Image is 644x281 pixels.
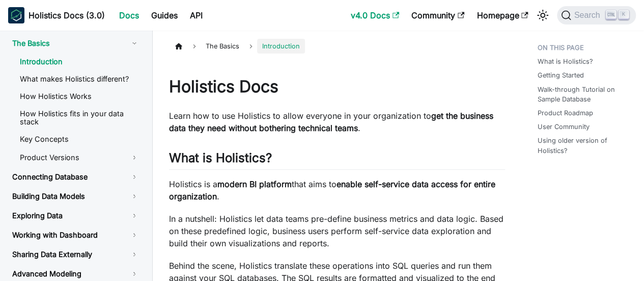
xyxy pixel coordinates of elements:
a: Building Data Models [4,188,148,205]
a: v4.0 Docs [345,7,405,23]
strong: modern BI platform [217,179,292,189]
a: Connecting Database [4,168,148,186]
a: Homepage [470,7,534,23]
a: Getting Started [538,70,584,80]
a: Exploring Data [4,207,148,224]
p: Learn how to use Holistics to allow everyone in your organization to . [169,110,505,134]
p: In a nutshell: Holistics let data teams pre-define business metrics and data logic. Based on thes... [169,213,505,249]
a: Product Versions [12,149,148,166]
a: Docs [113,7,145,23]
a: Working with Dashboard [4,226,148,244]
a: The Basics [4,35,148,52]
a: Walk-through Tutorial on Sample Database [538,85,632,104]
a: Product Roadmap [538,108,593,118]
kbd: K [619,10,629,19]
b: Holistics Docs (3.0) [29,9,105,21]
h1: Holistics Docs [169,76,505,97]
nav: Breadcrumbs [169,39,505,54]
a: How Holistics Works [12,89,148,104]
a: HolisticsHolistics Docs (3.0) [8,7,105,23]
a: User Community [538,122,590,132]
a: What makes Holistics different? [12,71,148,87]
a: Sharing Data Externally [4,246,148,263]
a: API [184,7,209,23]
a: Key Concepts [12,132,148,147]
button: Switch between dark and light mode (currently light mode) [535,7,551,23]
a: Home page [169,39,188,54]
img: Holistics [8,7,24,23]
span: The Basics [201,39,244,54]
a: Community [405,7,470,23]
a: Introduction [12,54,148,69]
p: Holistics is a that aims to . [169,178,505,202]
a: Using older version of Holistics? [538,136,632,155]
a: How Holistics fits in your data stack [12,106,148,130]
a: What is Holistics? [538,57,593,66]
a: Guides [145,7,184,23]
button: Search [557,6,636,24]
span: Search [571,11,606,20]
h2: What is Holistics? [169,150,505,170]
span: Introduction [257,39,305,54]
